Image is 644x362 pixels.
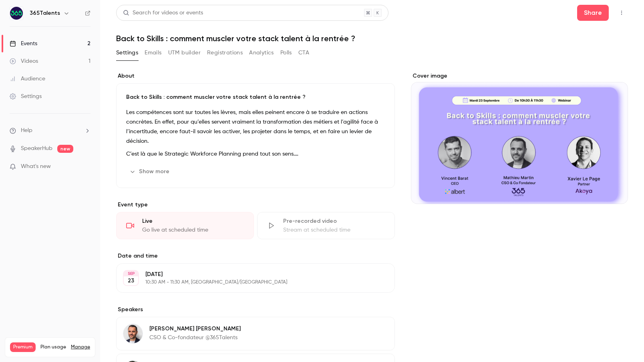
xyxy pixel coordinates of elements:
div: Pre-recorded video [283,217,385,225]
label: Speakers [116,306,395,314]
div: Live [142,217,244,225]
li: help-dropdown-opener [10,126,91,135]
p: CSO & Co-fondateur @365Talents [149,334,241,342]
span: Plan usage [40,344,66,350]
p: Back to Skills : comment muscler votre stack talent à la rentrée ? [126,93,385,101]
div: Stream at scheduled time [283,226,385,234]
div: Search for videos or events [123,9,203,17]
h6: 365Talents [30,9,60,17]
div: Pre-recorded videoStream at scheduled time [257,212,395,239]
p: Event type [116,201,395,209]
p: 10:30 AM - 11:30 AM, [GEOGRAPHIC_DATA]/[GEOGRAPHIC_DATA] [145,279,352,286]
a: Manage [71,344,90,350]
section: Cover image [411,72,628,204]
h1: Back to Skills : comment muscler votre stack talent à la rentrée ? [116,34,628,43]
button: CTA [298,46,309,59]
div: Audience [10,75,45,83]
button: UTM builder [168,46,201,59]
label: Date and time [116,252,395,260]
label: Cover image [411,72,628,80]
span: new [57,145,73,153]
p: [DATE] [145,270,352,278]
span: Premium [10,342,36,352]
button: Polls [280,46,292,59]
div: Mathieu Martin[PERSON_NAME] [PERSON_NAME]CSO & Co-fondateur @365Talents [116,317,395,350]
button: Share [577,5,609,21]
p: C’est là que le Strategic Workforce Planning prend tout son sens. [126,149,385,159]
p: Les compétences sont sur toutes les lèvres, mais elles peinent encore à se traduire en actions co... [126,108,385,146]
img: 365Talents [10,7,23,20]
div: SEP [124,271,138,276]
button: Emails [145,46,161,59]
a: SpeakerHub [21,144,52,153]
p: 23 [128,277,134,285]
div: Settings [10,92,42,100]
button: Settings [116,46,138,59]
div: Events [10,40,37,48]
div: LiveGo live at scheduled time [116,212,254,239]
span: What's new [21,162,51,171]
button: Registrations [207,46,243,59]
button: Analytics [249,46,274,59]
p: [PERSON_NAME] [PERSON_NAME] [149,325,241,333]
img: Mathieu Martin [123,324,143,343]
span: Help [21,126,32,135]
iframe: Noticeable Trigger [81,163,91,170]
div: Videos [10,57,38,65]
button: Show more [126,165,174,178]
label: About [116,72,395,80]
div: Go live at scheduled time [142,226,244,234]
